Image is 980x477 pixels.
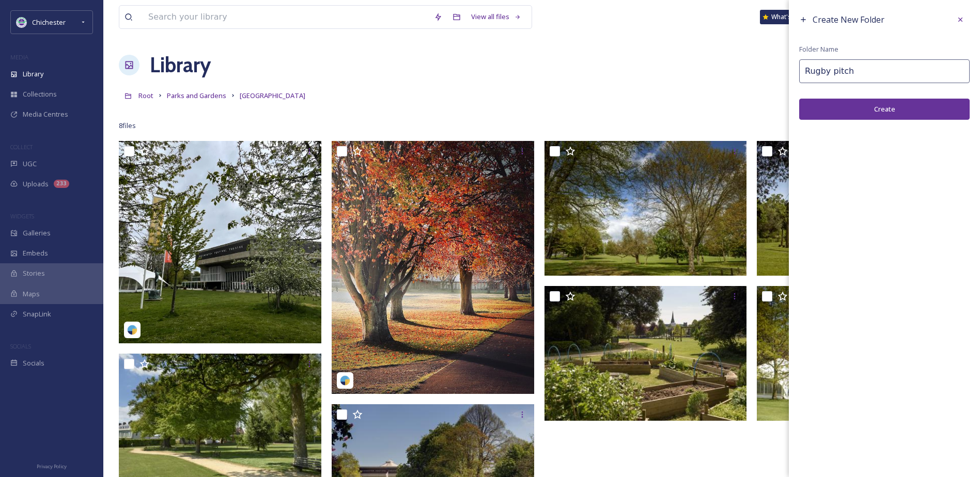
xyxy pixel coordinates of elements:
[757,286,959,421] img: 060623-2252_CDC.jpg
[17,17,27,27] img: Logo_of_Chichester_District_Council.png
[10,53,28,61] span: MEDIA
[340,375,350,386] img: snapsea-logo.png
[240,91,305,100] span: [GEOGRAPHIC_DATA]
[23,159,37,169] span: UGC
[466,7,526,27] a: View all files
[545,286,747,421] img: 060623-2246_CDC.jpg
[813,14,884,25] span: Create New Folder
[240,89,305,102] a: [GEOGRAPHIC_DATA]
[799,44,838,54] span: Folder Name
[167,91,226,100] span: Parks and Gardens
[757,141,959,276] img: 060623-2241_CDC.jpg
[23,268,45,278] span: Stories
[23,358,44,368] span: Socials
[23,228,51,238] span: Galleries
[150,50,211,81] a: Library
[23,179,49,189] span: Uploads
[138,91,153,100] span: Root
[799,59,970,83] input: Name
[23,69,43,79] span: Library
[760,10,812,24] a: What's New
[10,143,33,151] span: COLLECT
[10,342,31,350] span: SOCIALS
[138,89,153,102] a: Root
[37,459,67,472] a: Privacy Policy
[23,289,40,299] span: Maps
[23,248,48,258] span: Embeds
[54,180,69,188] div: 233
[119,141,321,343] img: Page 10 - CFT - beccas.photos-17996765765361832.jpg
[23,109,68,119] span: Media Centres
[332,141,534,394] img: mikekus-17860278668811105.jpg
[799,99,970,120] button: Create
[545,141,747,276] img: 060623-2227_CDC.jpg
[37,463,67,470] span: Privacy Policy
[143,6,429,28] input: Search your library
[23,89,57,99] span: Collections
[119,121,136,131] span: 8 file s
[127,325,137,335] img: snapsea-logo.png
[32,18,66,27] span: Chichester
[167,89,226,102] a: Parks and Gardens
[23,309,51,319] span: SnapLink
[10,212,34,220] span: WIDGETS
